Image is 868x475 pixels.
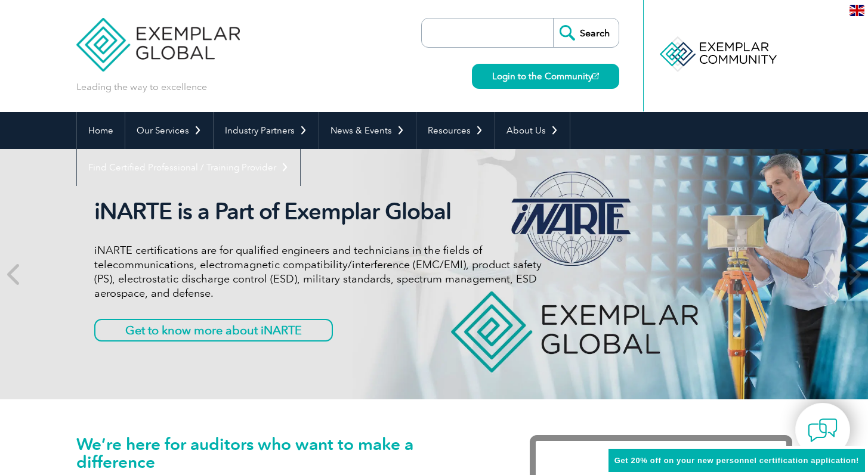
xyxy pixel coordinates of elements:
span: Get 20% off on your new personnel certification application! [614,456,859,465]
h1: We’re here for auditors who want to make a difference [76,435,494,471]
a: Find Certified Professional / Training Provider [77,149,300,186]
a: Resources [416,112,495,149]
a: Login to the Community [472,64,619,89]
img: en [850,5,864,16]
a: Industry Partners [214,112,319,149]
a: About Us [495,112,570,149]
p: Leading the way to excellence [76,80,207,94]
h2: iNARTE is a Part of Exemplar Global [94,198,542,225]
img: contact-chat.png [808,415,838,445]
input: Search [553,18,619,47]
a: Home [77,112,125,149]
img: open_square.png [592,73,599,79]
a: News & Events [319,112,416,149]
a: Get to know more about iNARTE [94,319,333,341]
a: Our Services [125,112,213,149]
p: iNARTE certifications are for qualified engineers and technicians in the fields of telecommunicat... [94,243,542,300]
